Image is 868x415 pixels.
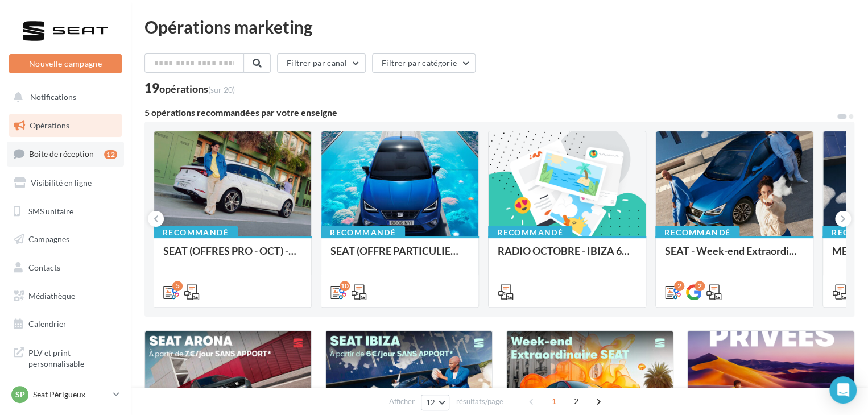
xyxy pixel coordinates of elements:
[33,389,109,400] p: Seat Périgueux
[389,396,415,407] span: Afficher
[144,108,836,117] div: 5 opérations recommandées par votre enseigne
[488,226,572,239] div: Recommandé
[340,281,350,291] div: 10
[172,281,183,291] div: 5
[163,245,302,268] div: SEAT (OFFRES PRO - OCT) - SOCIAL MEDIA
[7,142,124,166] a: Boîte de réception12
[655,226,739,239] div: Recommandé
[7,227,124,251] a: Campagnes
[7,85,119,109] button: Notifications
[372,53,476,73] button: Filtrer par catégorie
[28,291,75,301] span: Médiathèque
[7,200,124,223] a: SMS unitaire
[15,389,25,400] span: SP
[9,384,122,405] a: SP Seat Périgueux
[421,395,450,410] button: 12
[159,84,235,94] div: opérations
[498,245,636,268] div: RADIO OCTOBRE - IBIZA 6€/Jour + Week-end extraordinaire
[28,383,117,408] span: Campagnes DataOnDemand
[208,85,235,94] span: (sur 20)
[7,379,124,412] a: Campagnes DataOnDemand
[7,171,124,195] a: Visibilité en ligne
[30,121,69,130] span: Opérations
[277,53,366,73] button: Filtrer par canal
[29,149,94,159] span: Boîte de réception
[28,319,67,329] span: Calendrier
[330,245,469,268] div: SEAT (OFFRE PARTICULIER - OCT) - SOCIAL MEDIA
[456,396,503,407] span: résultats/page
[695,281,705,291] div: 2
[7,341,124,374] a: PLV et print personnalisable
[567,392,585,410] span: 2
[28,206,73,215] span: SMS unitaire
[144,82,235,94] div: 19
[7,256,124,280] a: Contacts
[104,150,117,159] div: 12
[144,18,854,35] div: Opérations marketing
[28,345,117,370] span: PLV et print personnalisable
[31,178,92,188] span: Visibilité en ligne
[674,281,684,291] div: 2
[28,234,69,244] span: Campagnes
[321,226,405,239] div: Recommandé
[7,284,124,308] a: Médiathèque
[665,245,804,268] div: SEAT - Week-end Extraordinaire ([GEOGRAPHIC_DATA]) - OCTOBRE
[30,92,76,102] span: Notifications
[7,114,124,138] a: Opérations
[28,263,60,272] span: Contacts
[829,376,857,404] div: Open Intercom Messenger
[9,54,122,73] button: Nouvelle campagne
[154,226,238,239] div: Recommandé
[426,398,436,407] span: 12
[545,392,563,410] span: 1
[7,312,124,336] a: Calendrier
